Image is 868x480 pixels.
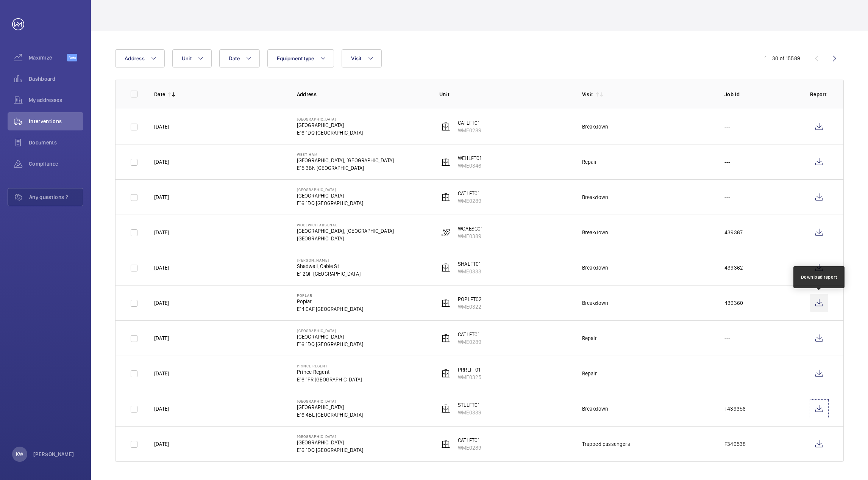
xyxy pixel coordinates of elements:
p: --- [724,123,731,130]
p: CATLFT01 [458,119,481,127]
p: STLLFT01 [458,401,481,409]
img: elevator.svg [441,439,450,449]
p: [DATE] [154,370,169,377]
span: Unit [182,55,192,61]
p: [GEOGRAPHIC_DATA], [GEOGRAPHIC_DATA] [297,157,394,164]
p: [DATE] [154,299,169,307]
p: WME0289 [458,197,481,205]
span: Maximize [29,54,67,61]
div: Download report [801,274,837,281]
p: 439362 [724,264,743,271]
img: elevator.svg [441,193,450,202]
button: Date [219,49,260,67]
p: [GEOGRAPHIC_DATA] [297,434,364,439]
img: elevator.svg [441,334,450,343]
p: 439367 [724,229,743,236]
p: --- [724,370,731,377]
span: Interventions [29,118,83,125]
span: Beta [67,54,77,61]
p: WME0339 [458,409,481,416]
p: WME0325 [458,373,481,381]
div: Repair [582,158,597,166]
p: E1 2QF [GEOGRAPHIC_DATA] [297,270,361,278]
p: [GEOGRAPHIC_DATA] [297,187,364,192]
button: Visit [342,49,381,67]
p: [GEOGRAPHIC_DATA], [GEOGRAPHIC_DATA] [297,227,394,235]
p: West Ham [297,152,394,157]
p: SHALFT01 [458,260,481,268]
p: WOAESC01 [458,225,482,232]
p: E16 1DQ [GEOGRAPHIC_DATA] [297,340,364,348]
p: F439356 [724,405,746,413]
img: elevator.svg [441,404,450,413]
p: WME0289 [458,127,481,134]
p: Visit [582,91,593,98]
img: elevator.svg [441,263,450,272]
span: Address [125,55,145,61]
button: Equipment type [267,49,334,67]
img: escalator.svg [441,228,450,237]
p: 439360 [724,299,743,307]
p: WME0333 [458,268,481,275]
p: [GEOGRAPHIC_DATA] [297,235,394,242]
p: KW [16,450,23,458]
p: E16 4BL [GEOGRAPHIC_DATA] [297,411,364,419]
p: [PERSON_NAME] [33,450,74,458]
span: Documents [29,139,83,146]
p: F349538 [724,440,746,448]
p: [DATE] [154,158,169,166]
p: Report [810,91,828,98]
p: E16 1DQ [GEOGRAPHIC_DATA] [297,446,364,454]
p: [GEOGRAPHIC_DATA] [297,399,364,403]
div: Breakdown [582,123,609,130]
span: Date [229,55,240,61]
img: elevator.svg [441,122,450,131]
span: Dashboard [29,75,83,83]
p: E14 0AF [GEOGRAPHIC_DATA] [297,305,364,313]
p: [GEOGRAPHIC_DATA] [297,192,364,199]
p: [GEOGRAPHIC_DATA] [297,328,364,333]
div: Breakdown [582,299,609,307]
p: WME0289 [458,444,481,452]
p: POPLFT02 [458,295,482,303]
p: --- [724,193,731,201]
p: Shadwell, Cable St [297,262,361,270]
div: Breakdown [582,264,609,271]
p: [DATE] [154,405,169,413]
p: [DATE] [154,193,169,201]
p: [PERSON_NAME] [297,258,361,262]
p: Date [154,91,165,98]
div: Breakdown [582,405,609,413]
p: E16 1DQ [GEOGRAPHIC_DATA] [297,129,364,136]
p: Unit [439,91,570,98]
p: WME0289 [458,338,481,346]
div: Trapped passengers [582,440,630,448]
p: WME0389 [458,232,482,240]
img: elevator.svg [441,369,450,378]
p: E16 1DQ [GEOGRAPHIC_DATA] [297,199,364,207]
p: Prince Regent [297,368,362,376]
p: CATLFT01 [458,436,481,444]
p: Job Id [724,91,798,98]
p: PRRLFT01 [458,366,481,373]
p: [GEOGRAPHIC_DATA] [297,439,364,446]
p: Address [297,91,428,98]
div: Repair [582,370,597,377]
p: --- [724,334,731,342]
div: Breakdown [582,193,609,201]
p: CATLFT01 [458,331,481,338]
img: elevator.svg [441,157,450,166]
p: E16 1FR [GEOGRAPHIC_DATA] [297,376,362,383]
div: 1 – 30 of 15589 [765,55,800,62]
div: Breakdown [582,229,609,236]
p: Poplar [297,293,364,298]
p: [GEOGRAPHIC_DATA] [297,403,364,411]
span: My addresses [29,96,83,104]
button: Address [115,49,165,67]
span: Compliance [29,160,83,168]
p: [DATE] [154,229,169,236]
div: Repair [582,334,597,342]
p: [GEOGRAPHIC_DATA] [297,117,364,121]
button: Unit [172,49,212,67]
p: Woolwich Arsenal [297,223,394,227]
